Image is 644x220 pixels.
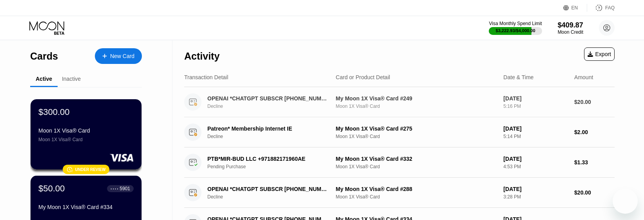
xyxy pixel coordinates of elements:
[336,95,497,102] div: My Moon 1X Visa® Card #249
[184,87,615,117] div: OPENAI *CHATGPT SUBSCR [PHONE_NUMBER] USDeclineMy Moon 1X Visa® Card #249Moon 1X Visa® Card[DATE]...
[184,74,228,80] div: Transaction Detail
[489,21,542,26] div: Visa Monthly Spend Limit
[207,104,338,109] div: Decline
[584,47,615,61] div: Export
[574,159,615,165] div: $1.33
[574,74,593,80] div: Amount
[38,204,134,210] div: My Moon 1X Visa® Card #334
[336,74,390,80] div: Card or Product Detail
[207,186,329,192] div: OPENAI *CHATGPT SUBSCR [PHONE_NUMBER] US
[336,186,497,192] div: My Moon 1X Visa® Card #288
[574,189,615,196] div: $20.00
[336,104,497,109] div: Moon 1X Visa® Card
[588,51,611,57] div: Export
[587,4,615,12] div: FAQ
[75,167,106,172] div: Under review
[184,117,615,147] div: Patreon* Membership Internet IEDeclineMy Moon 1X Visa® Card #275Moon 1X Visa® Card[DATE]5:14 PM$2.00
[38,137,134,142] div: Moon 1X Visa® Card
[67,166,73,173] div: 󰗎
[574,99,615,105] div: $20.00
[120,186,130,191] div: 5901
[558,21,583,29] div: $409.87
[336,125,497,132] div: My Moon 1X Visa® Card #275
[558,29,583,35] div: Moon Credit
[503,164,568,169] div: 4:53 PM
[336,164,497,169] div: Moon 1X Visa® Card
[111,187,118,190] div: ● ● ● ●
[110,53,134,60] div: New Card
[503,104,568,109] div: 5:16 PM
[574,129,615,135] div: $2.00
[503,74,533,80] div: Date & Time
[489,21,542,35] div: Visa Monthly Spend Limit$3,222.93/$4,000.00
[30,51,58,62] div: Cards
[36,76,52,82] div: Active
[558,21,583,35] div: $409.87Moon Credit
[503,134,568,139] div: 5:14 PM
[605,5,615,11] div: FAQ
[336,134,497,139] div: Moon 1X Visa® Card
[38,184,65,194] div: $50.00
[571,5,578,11] div: EN
[207,156,329,162] div: PTB*MIR-BUD LLC +971882171960AE
[207,194,338,200] div: Decline
[503,125,568,132] div: [DATE]
[496,28,535,33] div: $3,222.93 / $4,000.00
[207,134,338,139] div: Decline
[207,95,329,102] div: OPENAI *CHATGPT SUBSCR [PHONE_NUMBER] US
[38,107,70,117] div: $300.00
[503,186,568,192] div: [DATE]
[336,156,497,162] div: My Moon 1X Visa® Card #332
[38,127,134,134] div: Moon 1X Visa® Card
[62,76,81,82] div: Inactive
[563,4,587,12] div: EN
[184,147,615,178] div: PTB*MIR-BUD LLC +971882171960AEPending PurchaseMy Moon 1X Visa® Card #332Moon 1X Visa® Card[DATE]...
[207,164,338,169] div: Pending Purchase
[503,194,568,200] div: 3:28 PM
[95,48,142,64] div: New Card
[207,125,329,132] div: Patreon* Membership Internet IE
[503,95,568,102] div: [DATE]
[31,99,141,169] div: $300.00Moon 1X Visa® CardMoon 1X Visa® Card󰗎Under review
[503,156,568,162] div: [DATE]
[336,194,497,200] div: Moon 1X Visa® Card
[184,178,615,208] div: OPENAI *CHATGPT SUBSCR [PHONE_NUMBER] USDeclineMy Moon 1X Visa® Card #288Moon 1X Visa® Card[DATE]...
[184,51,220,62] div: Activity
[613,189,638,214] iframe: Button to launch messaging window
